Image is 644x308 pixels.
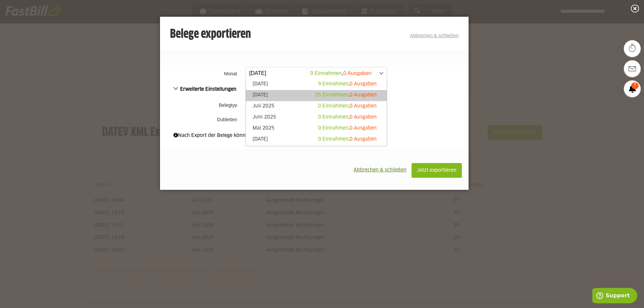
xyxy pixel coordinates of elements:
iframe: Öffnet ein Widget, in dem Sie weitere Informationen finden [592,288,637,305]
span: 0 Ausgaben [350,93,377,97]
span: 0 Einnahmen [318,115,348,120]
span: 0 Ausgaben [350,126,377,131]
span: 9 Einnahmen [318,82,348,86]
div: , [318,114,377,121]
div: , [318,136,377,143]
th: Belegtyp [160,96,244,114]
span: Jetzt exportieren [417,168,457,173]
div: , [318,81,377,87]
button: Abbrechen & schließen [348,163,412,177]
a: Juni 2025 [249,114,383,122]
span: 0 Einnahmen [318,126,348,131]
a: [DATE] [249,136,383,144]
span: 0 Ausgaben [350,115,377,120]
span: 0 Ausgaben [350,82,377,86]
button: Jetzt exportieren [412,163,462,178]
span: 0 Ausgaben [350,137,377,142]
span: 7 [631,82,639,89]
h3: Belege exportieren [170,28,251,41]
div: Nach Export der Belege können diese nicht mehr bearbeitet werden. [173,132,455,139]
a: 7 [624,80,641,97]
a: Juli 2025 [249,103,383,110]
span: 0 Einnahmen [318,104,348,108]
div: , [315,92,377,98]
span: 25 Einnahmen [315,93,348,97]
span: Erweiterte Einstellungen [173,87,236,92]
th: Monat [160,65,244,82]
th: Dubletten [160,114,244,125]
span: 0 Einnahmen [318,137,348,142]
div: , [318,125,377,132]
div: , [318,103,377,109]
span: Abbrechen & schließen [354,168,407,172]
a: Abbrechen & schließen [410,33,459,38]
a: Mai 2025 [249,125,383,133]
span: 0 Ausgaben [350,104,377,108]
a: [DATE] [249,92,383,99]
a: [DATE] [249,81,383,88]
